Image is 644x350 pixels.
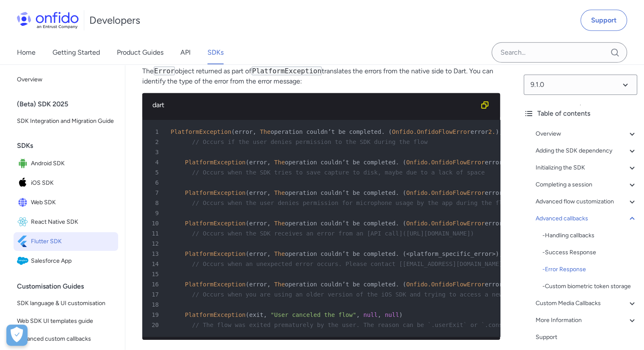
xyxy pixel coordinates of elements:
a: IconWeb SDKWeb SDK [14,193,118,212]
a: Advanced callbacks [536,214,637,224]
a: Overview [536,129,637,139]
div: - Handling callbacks [542,231,637,241]
span: > [492,250,495,257]
span: . [395,159,399,166]
div: - Error Response [542,264,637,275]
code: Error [154,67,175,75]
img: IconAndroid SDK [17,158,31,169]
span: , [356,311,359,318]
span: 7 [146,188,165,198]
span: Onfido.OnfidoFlowError [406,189,484,196]
span: error [235,128,253,135]
span: 18 [146,300,165,310]
a: -Success Response [542,247,637,258]
span: The [260,128,271,135]
a: Support [580,10,627,31]
span: exit [249,311,263,318]
span: , [267,250,271,257]
span: , [378,311,381,318]
span: error [485,281,503,288]
span: PlatformException [171,128,231,135]
span: 13 [146,249,165,259]
span: 14 [146,259,165,269]
a: Home [17,41,36,64]
span: ) [495,250,499,257]
div: Cookie Preferences [6,325,28,346]
span: // Occurs when the user denies permission for microphone usage by the app during the flow [192,200,510,206]
span: Android SDK [31,158,115,169]
span: error [249,250,267,257]
span: 15 [146,269,165,279]
span: Flutter SDK [31,236,115,247]
span: operation couldn’t be completed [285,250,395,257]
span: 8 [146,198,165,208]
span: // The flow was exited prematurely by the user. The reason can be `.userExit` or `.consentDenied` [192,322,539,328]
h1: Developers [89,14,140,27]
a: IconAndroid SDKAndroid SDK [14,154,118,173]
img: IconSalesforce App [17,255,31,267]
span: PlatformException [185,311,246,318]
span: null [363,311,378,318]
img: IconReact Native SDK [17,216,31,228]
span: "User canceled the flow" [271,311,356,318]
span: ( [403,281,406,288]
span: ( [403,220,406,227]
a: Advanced custom callbacks [14,331,118,347]
div: Customisation Guides [17,278,122,295]
span: 1 [146,127,165,137]
a: Support [536,332,637,342]
span: , [267,159,271,166]
button: Copy code snippet button [476,97,493,114]
a: IconFlutter SDKFlutter SDK [14,232,118,251]
span: PlatformException [185,220,246,227]
span: Salesforce App [31,255,115,267]
span: ) [495,128,499,135]
span: . [381,128,384,135]
span: // Occurs when the SDK tries to save capture to disk, maybe due to a lack of space [192,169,485,176]
span: SDK language & UI customisation [17,298,115,308]
span: Onfido.OnfidoFlowError [406,159,484,166]
span: ( [246,159,249,166]
div: dart [152,100,476,110]
a: Initializing the SDK [536,163,637,173]
span: 2 [146,137,165,147]
span: ( [246,281,249,288]
span: operation couldn’t be completed [285,159,395,166]
code: PlatformException [252,67,322,75]
img: IconiOS SDK [17,177,31,189]
a: Overview [14,71,118,88]
div: - Success Response [542,247,637,258]
span: operation couldn’t be completed [285,220,395,227]
span: ( [246,250,249,257]
span: ) [399,311,403,318]
span: ( [388,128,392,135]
span: ( [231,128,235,135]
a: -Error Response [542,264,637,275]
span: ( [403,189,406,196]
span: Advanced custom callbacks [17,334,115,344]
a: Product Guides [117,41,163,64]
span: 10 [146,218,165,228]
span: . [395,220,399,227]
span: PlatformException [185,159,246,166]
a: Web SDK UI templates guide [14,313,118,330]
a: SDKs [207,41,224,64]
span: Web SDK [31,197,115,208]
a: API [180,41,191,64]
div: SDKs [17,137,122,154]
span: The [274,250,285,257]
span: error [485,189,503,196]
span: iOS SDK [31,177,115,189]
span: null [385,311,399,318]
span: React Native SDK [31,216,115,228]
span: error [485,220,503,227]
span: Onfido.OnfidoFlowError [392,128,470,135]
span: . [395,281,399,288]
span: ( [403,250,406,257]
a: Custom Media Callbacks [536,298,637,308]
span: Onfido.OnfidoFlowError [406,220,484,227]
span: PlatformException [185,189,246,196]
a: Advanced flow customization [536,197,637,207]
